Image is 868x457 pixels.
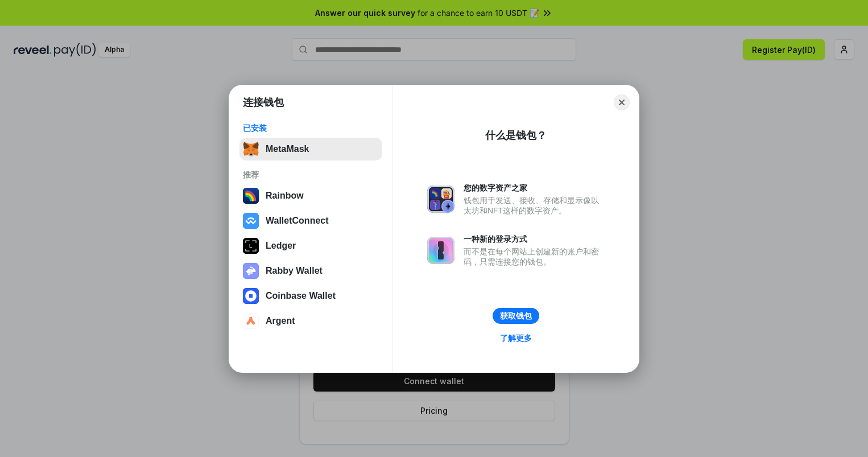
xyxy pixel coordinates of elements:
img: svg+xml,%3Csvg%20xmlns%3D%22http%3A%2F%2Fwww.w3.org%2F2000%2Fsvg%22%20fill%3D%22none%22%20viewBox... [427,237,454,264]
img: svg+xml,%3Csvg%20xmlns%3D%22http%3A%2F%2Fwww.w3.org%2F2000%2Fsvg%22%20width%3D%2228%22%20height%3... [243,238,259,254]
img: svg+xml,%3Csvg%20fill%3D%22none%22%20height%3D%2233%22%20viewBox%3D%220%200%2035%2033%22%20width%... [243,141,259,157]
div: Argent [266,316,295,326]
button: MetaMask [239,138,382,160]
img: svg+xml,%3Csvg%20width%3D%2228%22%20height%3D%2228%22%20viewBox%3D%220%200%2028%2028%22%20fill%3D... [243,213,259,229]
button: Coinbase Wallet [239,285,382,307]
div: 了解更多 [500,333,532,343]
button: Close [614,94,630,110]
img: svg+xml,%3Csvg%20xmlns%3D%22http%3A%2F%2Fwww.w3.org%2F2000%2Fsvg%22%20fill%3D%22none%22%20viewBox... [243,263,259,279]
div: MetaMask [266,144,309,154]
div: Coinbase Wallet [266,291,336,301]
img: svg+xml,%3Csvg%20width%3D%22120%22%20height%3D%22120%22%20viewBox%3D%220%200%20120%20120%22%20fil... [243,188,259,204]
h1: 连接钱包 [243,96,284,109]
button: Ledger [239,234,382,257]
div: 您的数字资产之家 [464,183,605,193]
button: Rabby Wallet [239,260,382,282]
div: 而不是在每个网站上创建新的账户和密码，只需连接您的钱包。 [464,246,605,267]
div: 已安装 [243,123,379,133]
img: svg+xml,%3Csvg%20width%3D%2228%22%20height%3D%2228%22%20viewBox%3D%220%200%2028%2028%22%20fill%3D... [243,288,259,304]
button: WalletConnect [239,209,382,232]
div: 推荐 [243,170,379,180]
button: Rainbow [239,184,382,207]
div: 钱包用于发送、接收、存储和显示像以太坊和NFT这样的数字资产。 [464,195,605,216]
div: Rainbow [266,191,304,201]
div: WalletConnect [266,216,329,226]
button: Argent [239,310,382,332]
div: 什么是钱包？ [485,129,547,142]
div: 一种新的登录方式 [464,234,605,244]
a: 了解更多 [493,331,539,345]
div: 获取钱包 [500,311,532,321]
div: Rabby Wallet [266,266,323,276]
img: svg+xml,%3Csvg%20xmlns%3D%22http%3A%2F%2Fwww.w3.org%2F2000%2Fsvg%22%20fill%3D%22none%22%20viewBox... [427,186,454,213]
button: 获取钱包 [493,308,539,324]
div: Ledger [266,241,296,251]
img: svg+xml,%3Csvg%20width%3D%2228%22%20height%3D%2228%22%20viewBox%3D%220%200%2028%2028%22%20fill%3D... [243,313,259,329]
